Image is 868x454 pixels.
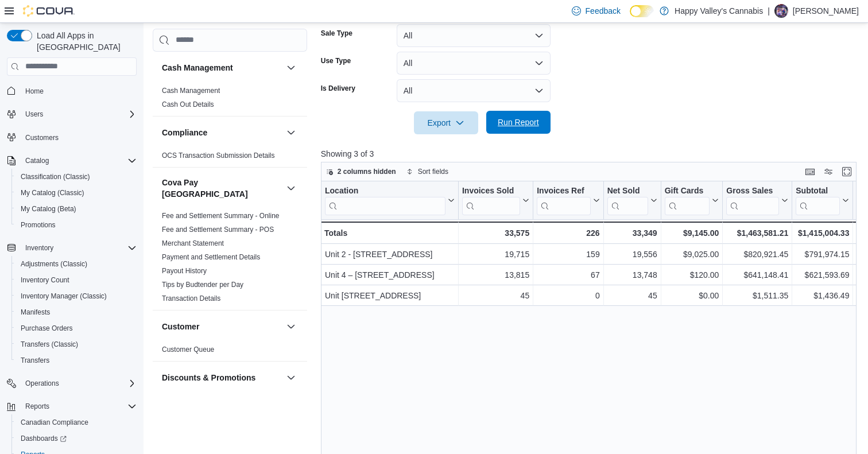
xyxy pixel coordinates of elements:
[16,321,77,335] a: Purchase Orders
[796,289,849,302] div: $1,436.49
[16,416,137,429] span: Canadian Compliance
[16,273,137,287] span: Inventory Count
[11,414,141,430] button: Canadian Compliance
[726,268,788,282] div: $641,148.41
[21,340,78,349] span: Transfers (Classic)
[607,226,657,240] div: 33,349
[325,185,445,196] div: Location
[16,289,137,303] span: Inventory Manager (Classic)
[793,4,859,18] p: [PERSON_NAME]
[796,226,849,240] div: $1,415,004.33
[21,275,69,285] span: Inventory Count
[162,239,224,247] a: Merchant Statement
[162,372,282,383] button: Discounts & Promotions
[25,379,59,388] span: Operations
[664,268,719,282] div: $120.00
[153,343,307,361] div: Customer
[162,226,274,234] a: Fee and Settlement Summary - POS
[840,165,854,179] button: Enter fullscreen
[414,111,478,134] button: Export
[11,430,141,447] a: Dashboards
[16,354,54,367] a: Transfers
[162,280,243,289] span: Tips by Budtender per Day
[2,83,141,99] button: Home
[325,185,455,215] button: Location
[284,320,298,333] button: Customer
[16,257,137,271] span: Adjustments (Classic)
[462,289,529,302] div: 45
[16,186,89,200] a: My Catalog (Classic)
[21,241,137,255] span: Inventory
[21,84,137,98] span: Home
[11,336,141,352] button: Transfers (Classic)
[11,304,141,320] button: Manifests
[774,4,788,18] div: Bobby Loewen
[397,79,551,102] button: All
[21,324,73,333] span: Purchase Orders
[462,185,520,215] div: Invoices Sold
[162,321,199,332] h3: Customer
[162,281,243,289] a: Tips by Budtender per Day
[162,127,282,138] button: Compliance
[16,321,137,335] span: Purchase Orders
[162,345,214,354] span: Customer Queue
[796,268,849,282] div: $621,593.69
[321,148,862,160] p: Showing 3 of 3
[16,305,55,319] a: Manifests
[726,185,788,215] button: Gross Sales
[2,375,141,391] button: Operations
[153,84,307,116] div: Cash Management
[21,172,90,181] span: Classification (Classic)
[21,84,48,98] a: Home
[321,165,401,179] button: 2 columns hidden
[16,186,137,200] span: My Catalog (Classic)
[321,29,352,38] label: Sale Type
[537,185,590,196] div: Invoices Ref
[16,170,95,184] a: Classification (Classic)
[162,151,275,160] span: OCS Transaction Submission Details
[796,185,840,215] div: Subtotal
[16,337,137,351] span: Transfers (Classic)
[284,61,298,75] button: Cash Management
[821,165,835,179] button: Display options
[2,240,141,256] button: Inventory
[2,106,141,122] button: Users
[16,305,137,319] span: Manifests
[16,432,137,445] span: Dashboards
[25,110,43,119] span: Users
[162,152,275,160] a: OCS Transaction Submission Details
[162,253,260,262] span: Payment and Settlement Details
[726,289,788,302] div: $1,511.35
[675,4,763,18] p: Happy Valley's Cannabis
[796,247,849,261] div: $791,974.15
[162,212,280,220] a: Fee and Settlement Summary - Online
[321,56,351,65] label: Use Type
[162,294,220,302] a: Transaction Details
[162,86,220,95] span: Cash Management
[11,352,141,368] button: Transfers
[21,418,88,427] span: Canadian Compliance
[607,185,648,196] div: Net Sold
[537,289,599,302] div: 0
[21,377,137,390] span: Operations
[162,87,220,95] a: Cash Management
[11,201,141,217] button: My Catalog (Beta)
[11,272,141,288] button: Inventory Count
[21,107,137,121] span: Users
[16,218,60,232] a: Promotions
[162,267,207,275] a: Payout History
[162,253,260,261] a: Payment and Settlement Details
[153,149,307,167] div: Compliance
[418,167,448,176] span: Sort fields
[16,218,137,232] span: Promotions
[162,321,282,332] button: Customer
[726,226,788,240] div: $1,463,581.21
[2,129,141,146] button: Customers
[402,165,453,179] button: Sort fields
[21,154,137,168] span: Catalog
[162,346,214,354] a: Customer Queue
[162,127,207,138] h3: Compliance
[16,273,74,287] a: Inventory Count
[21,241,58,255] button: Inventory
[16,354,137,367] span: Transfers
